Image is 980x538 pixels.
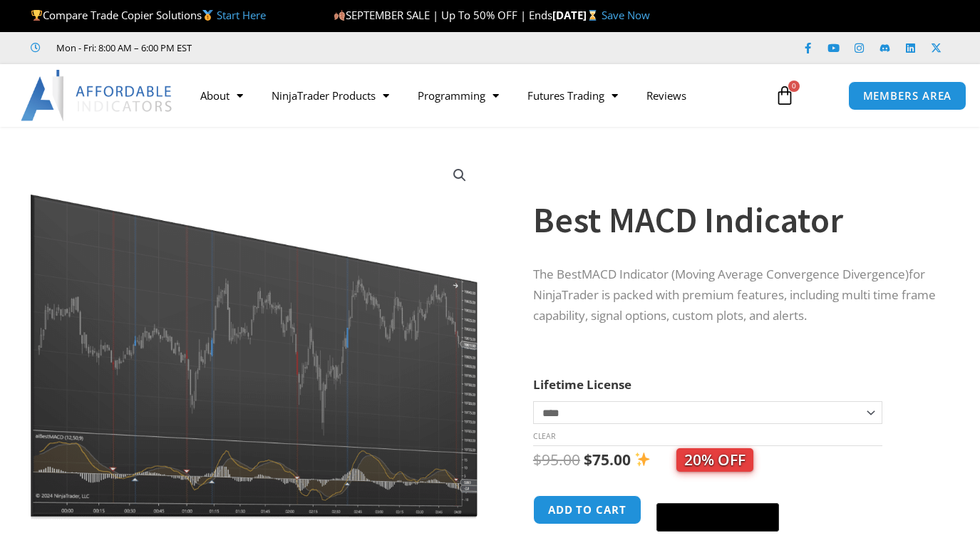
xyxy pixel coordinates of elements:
iframe: Secure express checkout frame [654,493,782,495]
span: 20% OFF [676,448,753,472]
a: NinjaTrader Products [257,79,403,112]
img: LogoAI | Affordable Indicators – NinjaTrader [21,70,174,121]
nav: Menu [186,79,764,112]
span: $ [533,450,542,470]
a: MEMBERS AREA [848,81,967,110]
img: 🥇 [202,10,213,21]
a: About [186,79,257,112]
button: Buy with GPay [656,503,779,532]
a: Save Now [602,8,650,22]
span: MACD Indicator (Moving Average Convergence Divergence) [582,266,909,282]
img: Best MACD [25,152,483,519]
a: Programming [403,79,513,112]
bdi: 75.00 [584,450,631,470]
span: 0 [788,81,800,92]
a: Clear options [533,431,555,441]
span: for NinjaTrader is packed with premium features, including multi time frame capability, signal op... [533,266,936,324]
img: 🍂 [334,10,345,21]
label: Lifetime License [533,376,631,393]
bdi: 95.00 [533,450,580,470]
a: 0 [753,75,816,116]
iframe: Customer reviews powered by Trustpilot [212,41,425,55]
a: Futures Trading [513,79,632,112]
img: ✨ [635,452,650,467]
strong: [DATE] [552,8,602,22]
a: View full-screen image gallery [447,162,473,188]
span: Mon - Fri: 8:00 AM – 6:00 PM EST [53,39,192,56]
a: Start Here [217,8,266,22]
img: 🏆 [31,10,42,21]
span: SEPTEMBER SALE | Up To 50% OFF | Ends [334,8,552,22]
button: Add to cart [533,495,641,524]
a: Reviews [632,79,701,112]
span: $ [584,450,592,470]
span: The Best [533,266,582,282]
img: ⌛ [587,10,598,21]
h1: Best MACD Indicator [533,195,944,245]
span: Compare Trade Copier Solutions [31,8,266,22]
span: MEMBERS AREA [863,90,952,101]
